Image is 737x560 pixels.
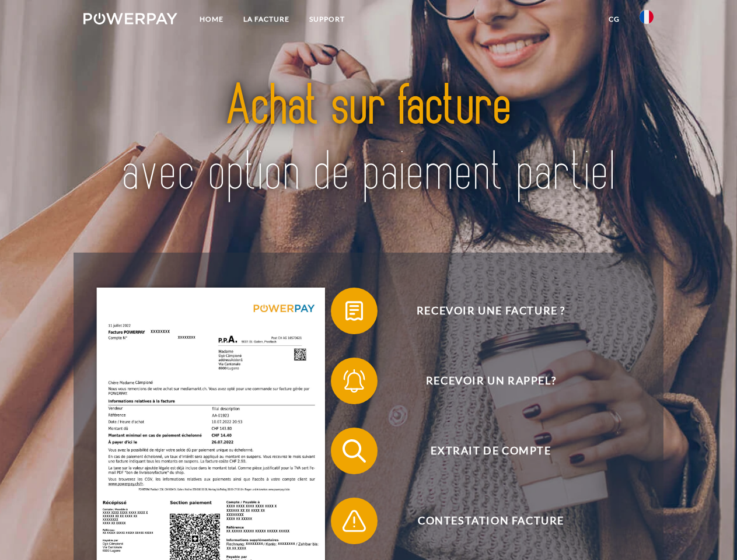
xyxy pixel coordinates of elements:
[348,498,634,544] span: Contestation Facture
[599,9,630,30] a: CG
[348,358,634,404] span: Recevoir un rappel?
[340,506,369,535] img: qb_warning.svg
[331,288,634,334] button: Recevoir une facture ?
[340,436,369,466] img: qb_search.svg
[348,288,634,334] span: Recevoir une facture ?
[233,9,299,30] a: LA FACTURE
[331,428,634,474] button: Extrait de compte
[331,358,634,404] button: Recevoir un rappel?
[340,296,369,325] img: qb_bill.svg
[83,13,177,24] img: logo-powerpay-white.svg
[190,9,233,30] a: Home
[111,56,626,223] img: title-powerpay_fr.svg
[348,428,634,474] span: Extrait de compte
[299,9,355,30] a: Support
[331,498,634,544] button: Contestation Facture
[640,10,654,24] img: fr
[340,366,369,395] img: qb_bell.svg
